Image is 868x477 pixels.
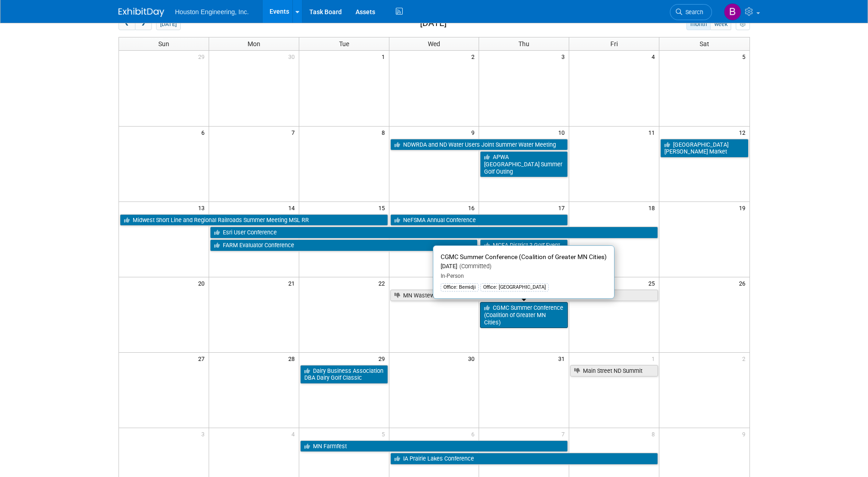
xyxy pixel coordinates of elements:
[470,428,479,440] span: 6
[428,40,440,48] span: Wed
[457,263,491,270] span: (Committed)
[390,214,568,226] a: NeFSMA Annual Conference
[210,239,478,251] a: FARM Evaluator Conference
[651,353,659,364] span: 1
[686,18,711,30] button: month
[197,277,209,289] span: 20
[724,3,741,21] img: Bonnie Marsaa
[381,51,389,62] span: 1
[377,202,389,213] span: 15
[197,353,209,364] span: 27
[120,214,388,226] a: Midwest Short Line and Regional Railroads Summer Meeting MSL RR
[700,40,709,48] span: Sat
[441,283,479,291] div: Office: Bemidji
[480,151,568,177] a: APWA [GEOGRAPHIC_DATA] Summer Golf Outing
[390,139,568,151] a: NDWRDA and ND Water Users Joint Summer Water Meeting
[647,202,659,213] span: 18
[738,202,749,213] span: 19
[557,127,569,138] span: 10
[339,40,349,48] span: Tue
[738,127,749,138] span: 12
[197,202,209,213] span: 13
[441,253,607,260] span: CGMC Summer Conference (Coalition of Greater MN Cities)
[287,51,299,62] span: 30
[470,51,479,62] span: 2
[738,277,749,289] span: 26
[200,428,209,440] span: 3
[740,21,746,27] i: Personalize Calendar
[557,353,569,364] span: 31
[682,9,703,16] span: Search
[390,453,658,465] a: IA Prairie Lakes Conference
[420,18,447,28] h2: [DATE]
[119,18,135,30] button: prev
[287,277,299,289] span: 21
[441,273,464,279] span: In-Person
[287,353,299,364] span: 28
[741,353,749,364] span: 2
[480,239,568,258] a: MCEA District 3 Golf Event (July)
[300,365,388,384] a: Dairy Business Association DBA Dairy Golf Classic
[470,127,479,138] span: 9
[135,18,152,30] button: next
[248,40,260,48] span: Mon
[291,127,299,138] span: 7
[291,428,299,440] span: 4
[300,440,568,452] a: MN Farmfest
[561,51,569,62] span: 3
[736,18,749,30] button: myCustomButton
[119,8,164,17] img: ExhibitDay
[156,18,180,30] button: [DATE]
[390,290,658,302] a: MN Wastewater Operators Association MWOA Annual Conference
[741,51,749,62] span: 5
[381,127,389,138] span: 8
[467,202,479,213] span: 16
[197,51,209,62] span: 29
[518,40,529,48] span: Thu
[610,40,618,48] span: Fri
[381,428,389,440] span: 5
[480,302,568,328] a: CGMC Summer Conference (Coalition of Greater MN Cities)
[647,277,659,289] span: 25
[741,428,749,440] span: 9
[377,353,389,364] span: 29
[710,18,731,30] button: week
[670,4,712,20] a: Search
[480,283,549,291] div: Office: [GEOGRAPHIC_DATA]
[210,227,658,238] a: Esri User Conference
[467,353,479,364] span: 30
[651,428,659,440] span: 8
[651,51,659,62] span: 4
[441,263,607,270] div: [DATE]
[660,139,748,158] a: [GEOGRAPHIC_DATA] [PERSON_NAME] Market
[158,40,169,48] span: Sun
[200,127,209,138] span: 6
[647,127,659,138] span: 11
[287,202,299,213] span: 14
[557,202,569,213] span: 17
[377,277,389,289] span: 22
[561,428,569,440] span: 7
[175,8,249,16] span: Houston Engineering, Inc.
[570,365,658,377] a: Main Street ND Summit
